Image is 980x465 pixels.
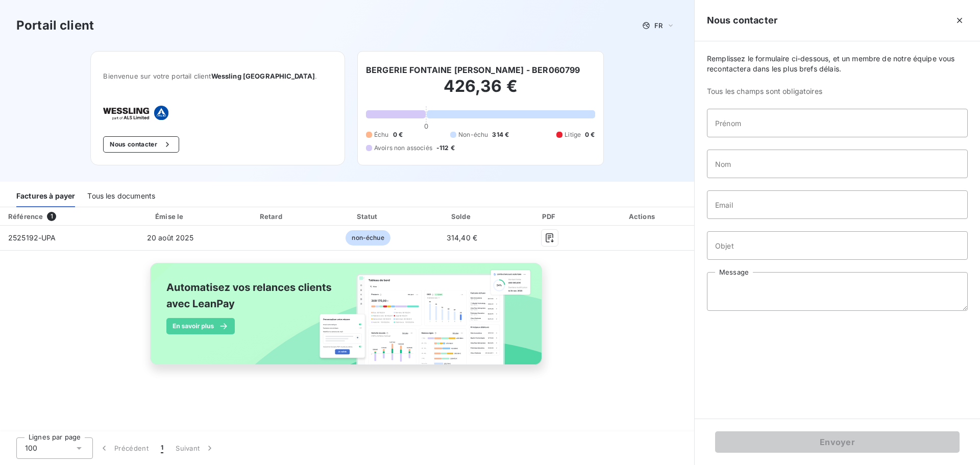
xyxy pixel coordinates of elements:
div: Tous les documents [87,186,155,207]
span: 0 € [585,130,595,139]
button: Suivant [169,437,221,459]
div: Statut [323,211,413,222]
span: 0 [424,122,428,130]
input: placeholder [707,190,968,219]
div: Factures à payer [16,186,75,207]
span: FR [654,21,663,30]
input: placeholder [707,109,968,137]
span: 20 août 2025 [147,233,194,242]
span: Remplissez le formulaire ci-dessous, et un membre de notre équipe vous recontactera dans les plus... [707,54,968,74]
span: Échu [374,130,389,139]
span: 1 [47,212,56,221]
input: placeholder [707,231,968,260]
span: 2525192-UPA [8,233,56,242]
div: Solde [418,211,506,222]
div: Émise le [119,211,221,222]
h5: Nous contacter [707,13,777,28]
span: Avoirs non associés [374,143,432,153]
span: non-échue [346,230,390,246]
button: Précédent [93,437,155,459]
h2: 426,36 € [366,76,595,107]
h3: Portail client [16,16,94,35]
span: Bienvenue sur votre portail client . [103,72,332,80]
span: 314 € [492,130,509,139]
div: Référence [8,212,43,221]
span: 0 € [393,130,403,139]
span: 314,40 € [447,233,477,242]
span: Wessling [GEOGRAPHIC_DATA] [211,72,315,80]
button: Envoyer [715,431,960,453]
input: placeholder [707,150,968,178]
h6: BERGERIE FONTAINE [PERSON_NAME] - BER060799 [366,64,580,76]
span: 1 [161,443,163,453]
button: 1 [155,437,169,459]
span: Tous les champs sont obligatoires [707,86,968,96]
div: Actions [594,211,692,222]
img: Company logo [103,106,168,120]
span: Litige [565,130,581,139]
img: banner [141,257,553,382]
span: 100 [25,443,37,453]
span: -112 € [436,143,455,153]
button: Nous contacter [103,136,179,153]
div: Retard [225,211,318,222]
div: PDF [510,211,590,222]
span: Non-échu [458,130,488,139]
